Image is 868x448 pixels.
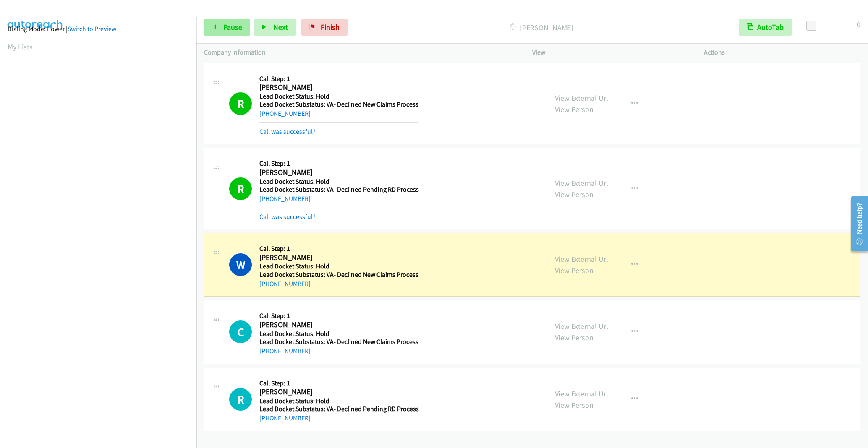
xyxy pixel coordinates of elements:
[8,24,189,34] div: Dialing Mode: Power |
[359,22,724,33] p: [PERSON_NAME]
[259,320,416,330] h2: [PERSON_NAME]
[204,19,250,36] a: Pause
[555,254,608,264] a: View External Url
[259,83,416,92] h2: [PERSON_NAME]
[259,253,416,263] h2: [PERSON_NAME]
[229,253,252,276] h1: W
[259,168,416,177] h2: [PERSON_NAME]
[301,19,348,36] a: Finish
[259,75,418,83] h5: Call Step: 1
[229,320,252,343] div: The call is yet to be attempted
[739,19,792,36] button: AutoTab
[259,338,418,346] h5: Lead Docket Substatus: VA- Declined New Claims Process
[259,330,418,338] h5: Lead Docket Status: Hold
[321,22,340,32] span: Finish
[259,347,311,355] a: [PHONE_NUMBER]
[259,312,418,320] h5: Call Step: 1
[259,262,418,271] h5: Lead Docket Status: Hold
[8,42,33,52] a: My Lists
[555,104,593,114] a: View Person
[555,266,593,275] a: View Person
[555,178,608,188] a: View External Url
[68,25,116,33] a: Switch to Preview
[259,397,419,405] h5: Lead Docket Status: Hold
[555,321,608,331] a: View External Url
[254,19,296,36] button: Next
[704,47,860,57] p: Actions
[259,92,418,101] h5: Lead Docket Status: Hold
[844,190,868,257] iframe: Resource Center
[259,195,311,203] a: [PHONE_NUMBER]
[259,159,419,168] h5: Call Step: 1
[259,245,418,253] h5: Call Step: 1
[229,177,252,200] h1: R
[555,400,593,410] a: View Person
[857,19,860,30] div: 0
[259,387,416,397] h2: [PERSON_NAME]
[259,100,418,109] h5: Lead Docket Substatus: VA- Declined New Claims Process
[259,109,311,117] a: [PHONE_NUMBER]
[259,405,419,413] h5: Lead Docket Substatus: VA- Declined Pending RD Process
[259,271,418,279] h5: Lead Docket Substatus: VA- Declined New Claims Process
[259,185,419,194] h5: Lead Docket Substatus: VA- Declined Pending RD Process
[273,22,288,32] span: Next
[555,389,608,399] a: View External Url
[532,47,689,57] p: View
[555,93,608,103] a: View External Url
[229,320,252,343] h1: C
[555,190,593,199] a: View Person
[259,280,311,288] a: [PHONE_NUMBER]
[259,213,316,221] a: Call was successful?
[259,128,316,135] a: Call was successful?
[229,388,252,411] div: The call is yet to be attempted
[555,333,593,342] a: View Person
[229,388,252,411] h1: R
[204,47,517,57] p: Company Information
[259,414,311,422] a: [PHONE_NUMBER]
[229,92,252,115] h1: R
[259,177,419,186] h5: Lead Docket Status: Hold
[259,379,419,388] h5: Call Step: 1
[223,22,242,32] span: Pause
